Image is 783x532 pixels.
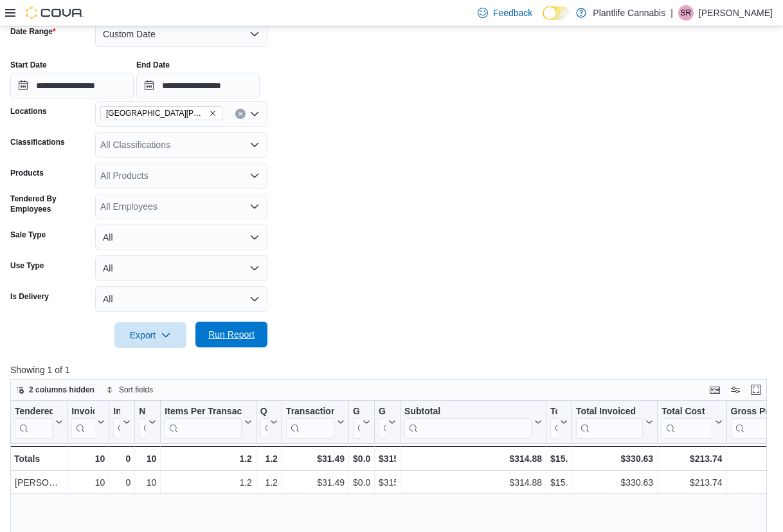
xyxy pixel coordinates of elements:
div: $31.49 [286,451,345,466]
div: Total Tax [550,406,557,439]
div: Qty Per Transaction [260,406,267,439]
div: $315.88 [379,475,396,491]
div: [PERSON_NAME] [15,475,63,491]
button: Open list of options [249,109,260,119]
label: Sale Type [10,230,46,240]
div: 10 [71,451,105,466]
p: Plantlife Cannabis [593,5,665,21]
div: $31.49 [286,475,345,491]
div: Items Per Transaction [165,406,242,439]
label: End Date [136,60,170,70]
div: Gross Sales [379,406,386,418]
label: Is Delivery [10,291,49,302]
button: Gift Cards [353,406,370,439]
button: Tendered Employee [15,406,63,439]
span: 2 columns hidden [29,385,94,395]
div: 1.2 [260,451,278,466]
div: $315.88 [379,451,396,466]
label: Date Range [10,26,56,37]
p: [PERSON_NAME] [699,5,773,21]
div: Invoices Ref [113,406,120,439]
span: Export [122,322,179,348]
label: Tendered By Employees [10,194,90,214]
button: Transaction Average [286,406,345,439]
button: Total Invoiced [576,406,653,439]
span: SR [681,5,692,21]
div: Total Cost [661,406,712,439]
button: Clear input [235,109,246,119]
button: Open list of options [249,201,260,212]
button: All [95,286,267,312]
span: [GEOGRAPHIC_DATA][PERSON_NAME] - [GEOGRAPHIC_DATA] [106,107,206,120]
div: Invoices Sold [71,406,94,418]
div: 0 [113,475,130,491]
label: Locations [10,106,47,116]
div: Tendered Employee [15,406,53,418]
div: Qty Per Transaction [260,406,267,418]
span: Run Report [208,328,255,341]
button: Open list of options [249,140,260,150]
div: Total Invoiced [576,406,643,418]
label: Use Type [10,261,44,271]
div: Gift Cards [353,406,360,418]
div: $15.75 [550,475,568,491]
button: Run Report [195,322,267,347]
button: Total Cost [661,406,722,439]
button: Gross Sales [379,406,396,439]
div: Net Sold [139,406,146,418]
button: Enter fullscreen [748,382,764,398]
button: Keyboard shortcuts [707,382,723,398]
button: 2 columns hidden [11,382,100,398]
div: $330.63 [576,451,653,466]
div: 1.2 [260,475,278,491]
div: 10 [139,475,156,491]
button: Sort fields [101,382,158,398]
div: Net Sold [139,406,146,439]
span: Feedback [493,6,532,19]
div: Transaction Average [286,406,334,418]
button: Subtotal [404,406,542,439]
div: Skyler Rowsell [678,5,694,21]
button: Net Sold [139,406,156,439]
div: $0.00 [353,451,370,466]
div: Total Invoiced [576,406,643,439]
button: Display options [728,382,743,398]
button: Total Tax [550,406,568,439]
div: $0.00 [353,475,370,491]
div: 10 [139,451,156,466]
div: Items Per Transaction [165,406,242,418]
div: $314.88 [404,475,542,491]
div: Transaction Average [286,406,334,439]
span: Fort McMurray - Eagle Ridge [100,106,222,120]
div: 10 [71,475,105,491]
label: Products [10,168,44,178]
p: Showing 1 of 1 [10,363,775,376]
button: All [95,225,267,250]
button: Custom Date [95,21,267,47]
label: Start Date [10,60,47,70]
input: Dark Mode [543,6,570,20]
button: Qty Per Transaction [260,406,278,439]
button: Invoices Ref [113,406,130,439]
button: All [95,255,267,281]
div: Gift Card Sales [353,406,360,439]
div: Total Cost [661,406,712,418]
div: 0 [113,451,130,466]
button: Export [114,322,186,348]
div: 1.2 [165,475,252,491]
div: $213.74 [661,475,722,491]
div: $314.88 [404,451,542,466]
div: $15.75 [550,451,568,466]
img: Cova [26,6,84,19]
div: Tendered Employee [15,406,53,439]
span: Sort fields [119,385,153,395]
button: Remove Fort McMurray - Eagle Ridge from selection in this group [209,109,217,117]
input: Press the down key to open a popover containing a calendar. [10,73,134,98]
label: Classifications [10,137,65,147]
div: Invoices Sold [71,406,94,439]
div: 1.2 [165,451,252,466]
p: | [670,5,673,21]
div: Gross Sales [379,406,386,439]
div: Subtotal [404,406,532,418]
